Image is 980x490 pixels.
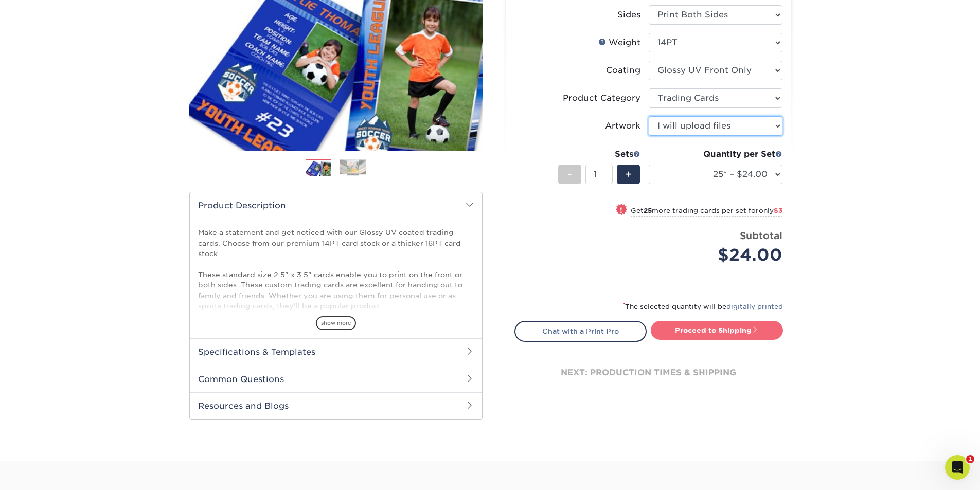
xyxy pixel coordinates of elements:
[740,230,782,241] strong: Subtotal
[563,92,640,104] div: Product Category
[625,167,632,182] span: +
[198,227,474,353] p: Make a statement and get noticed with our Glossy UV coated trading cards. Choose from our premium...
[644,207,652,214] strong: 25
[306,159,331,177] img: Trading Cards 01
[598,37,640,49] div: Weight
[945,455,970,480] iframe: Intercom live chat
[617,9,640,21] div: Sides
[514,342,783,404] div: next: production times & shipping
[190,338,482,365] h2: Specifications & Templates
[620,205,622,215] span: !
[774,207,782,214] span: $3
[605,120,640,132] div: Artwork
[190,392,482,419] h2: Resources and Blogs
[558,148,640,160] div: Sets
[340,159,366,175] img: Trading Cards 02
[623,303,783,311] small: The selected quantity will be
[649,148,782,160] div: Quantity per Set
[606,64,640,77] div: Coating
[190,366,482,392] h2: Common Questions
[631,207,782,217] small: Get more trading cards per set for
[514,321,647,341] a: Chat with a Print Pro
[190,192,482,219] h2: Product Description
[567,167,572,182] span: -
[656,243,782,267] div: $24.00
[316,316,356,330] span: show more
[966,455,974,463] span: 1
[651,321,783,339] a: Proceed to Shipping
[726,303,783,311] a: digitally printed
[759,207,782,214] span: only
